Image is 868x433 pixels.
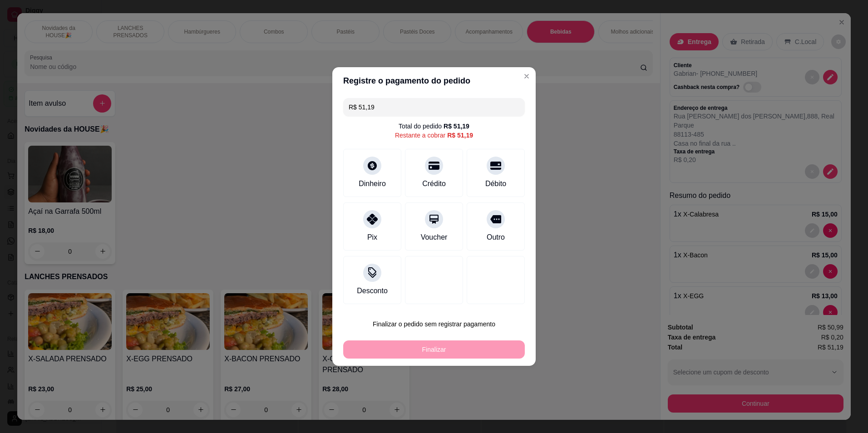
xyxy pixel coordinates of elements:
div: Pix [367,232,377,243]
div: Total do pedido [399,122,469,131]
div: Restante a cobrar [395,131,473,140]
button: Finalizar o pedido sem registrar pagamento [343,315,525,333]
input: Ex.: hambúrguer de cordeiro [349,98,519,116]
div: Desconto [357,285,388,296]
header: Registre o pagamento do pedido [332,67,536,94]
div: Outro [487,232,505,243]
div: Dinheiro [359,178,386,189]
div: Débito [485,178,506,189]
div: R$ 51,19 [444,122,469,131]
button: Close [519,69,534,84]
div: Voucher [421,232,448,243]
div: R$ 51,19 [447,131,473,140]
div: Crédito [422,178,446,189]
